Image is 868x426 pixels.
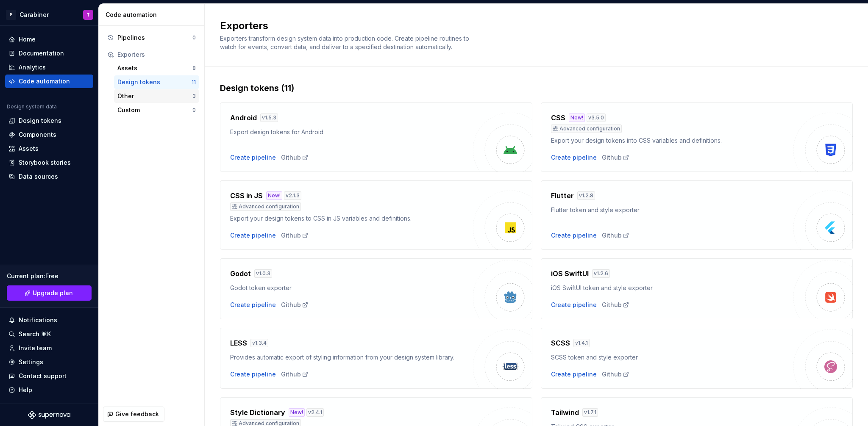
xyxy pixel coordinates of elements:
div: Help [19,386,32,394]
a: Storybook stories [5,156,93,169]
span: Exporters transform design system data into production code. Create pipeline routines to watch fo... [220,35,471,50]
button: Notifications [5,313,93,327]
button: Create pipeline [230,231,276,240]
div: Documentation [19,49,64,58]
span: Give feedback [115,410,159,418]
div: Design tokens [117,78,192,86]
h4: Tailwind [551,407,579,418]
button: Pipelines0 [104,31,199,44]
a: Home [5,33,93,46]
h4: Godot [230,268,251,279]
div: 8 [192,65,196,72]
button: Give feedback [103,407,164,422]
div: New! [266,191,282,200]
a: Data sources [5,170,93,183]
button: Create pipeline [230,370,276,379]
div: P [6,10,16,20]
h4: iOS SwiftUI [551,268,589,279]
button: Other3 [114,89,199,103]
div: Other [117,92,192,100]
button: Create pipeline [551,153,597,162]
div: Create pipeline [230,301,276,309]
div: 3 [192,93,196,100]
h4: Flutter [551,191,574,201]
span: Upgrade plan [33,289,73,297]
div: Storybook stories [19,158,71,167]
div: Design tokens (11) [220,82,853,94]
div: Data sources [19,172,58,181]
div: v 1.0.3 [254,269,272,278]
button: Design tokens11 [114,75,199,89]
button: Custom0 [114,103,199,117]
div: v 1.2.6 [592,269,610,278]
div: v 2.4.1 [306,408,324,417]
div: Settings [19,358,43,366]
h2: Exporters [220,19,843,33]
div: Pipelines [117,33,192,42]
div: iOS SwiftUI token and style exporter [551,284,794,292]
div: Create pipeline [551,231,597,240]
div: Carabiner [19,11,49,19]
a: Github [602,231,629,240]
a: Code automation [5,75,93,88]
button: Create pipeline [230,153,276,162]
button: Help [5,383,93,397]
div: v 3.5.0 [587,113,606,122]
div: Home [19,35,36,44]
div: T [86,11,90,18]
div: Godot token exporter [230,284,473,292]
div: v 1.5.3 [260,113,278,122]
a: Github [281,231,309,240]
div: Export your design tokens into CSS variables and definitions. [551,136,794,145]
button: Assets8 [114,61,199,75]
div: SCSS token and style exporter [551,353,794,362]
h4: SCSS [551,338,570,348]
div: Github [281,153,309,162]
div: Github [602,153,629,162]
h4: LESS [230,338,247,348]
a: Invite team [5,341,93,355]
div: v 1.4.1 [573,339,590,347]
div: Flutter token and style exporter [551,206,794,214]
div: Design tokens [19,116,61,125]
button: PCarabinerT [2,6,97,24]
div: 0 [192,107,196,113]
div: Advanced configuration [230,202,301,211]
a: Design tokens [5,114,93,127]
div: New! [569,113,585,122]
div: Analytics [19,63,46,72]
a: Documentation [5,47,93,60]
a: Components [5,128,93,141]
div: 0 [192,34,196,41]
div: New! [289,408,305,417]
div: v 1.3.4 [250,339,268,347]
button: Create pipeline [551,370,597,379]
button: Contact support [5,369,93,383]
button: Search ⌘K [5,327,93,341]
a: Settings [5,355,93,369]
svg: Supernova Logo [28,411,70,419]
a: Upgrade plan [7,285,92,301]
div: Exporters [117,50,196,59]
button: Create pipeline [551,301,597,309]
div: Export design tokens for Android [230,128,473,136]
div: Assets [19,144,39,153]
a: Github [281,301,309,309]
a: Github [281,370,309,379]
div: Search ⌘K [19,330,51,338]
div: Invite team [19,344,52,352]
h4: CSS in JS [230,191,263,201]
div: Current plan : Free [7,272,92,280]
div: Design system data [7,103,57,110]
